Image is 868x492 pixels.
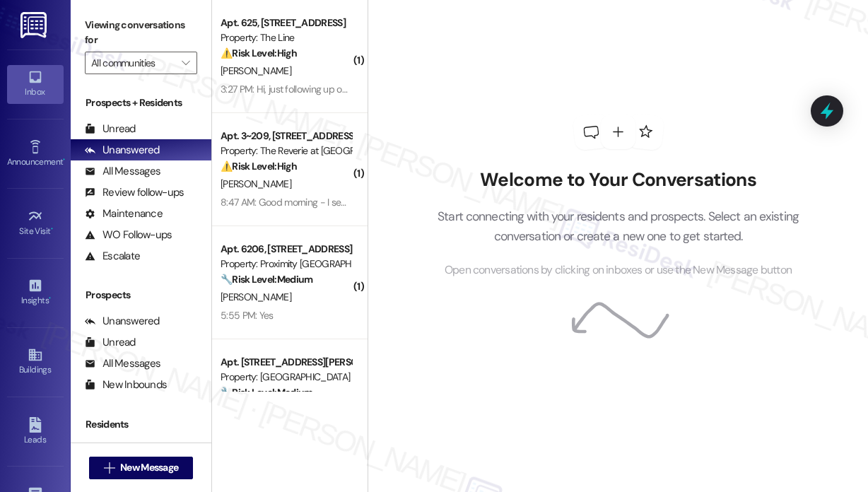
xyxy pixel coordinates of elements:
[51,224,53,234] span: •
[221,143,351,158] div: Property: The Reverie at [GEOGRAPHIC_DATA][PERSON_NAME]
[221,160,297,172] strong: ⚠️ Risk Level: High
[221,30,351,45] div: Property: The Line
[221,257,351,271] div: Property: Proximity [GEOGRAPHIC_DATA]
[7,343,64,381] a: Buildings
[416,169,821,192] h2: Welcome to Your Conversations
[221,273,312,286] strong: 🔧 Risk Level: Medium
[221,16,351,30] div: Apt. 625, [STREET_ADDRESS]
[221,386,312,399] strong: 🔧 Risk Level: Medium
[49,293,51,303] span: •
[7,274,64,312] a: Insights •
[85,143,160,158] div: Unanswered
[221,355,351,370] div: Apt. [STREET_ADDRESS][PERSON_NAME]
[85,377,167,392] div: New Inbounds
[85,335,136,350] div: Unread
[221,291,291,303] span: [PERSON_NAME]
[63,155,65,165] span: •
[20,12,49,38] img: ResiDesk Logo
[7,413,64,451] a: Leads
[221,370,351,385] div: Property: [GEOGRAPHIC_DATA]
[221,64,291,77] span: [PERSON_NAME]
[71,288,211,303] div: Prospects
[71,95,211,110] div: Prospects + Residents
[221,83,446,95] div: 3:27 PM: Hi, just following up on this work request again.
[85,228,172,242] div: WO Follow-ups
[445,262,792,279] span: Open conversations by clicking on inboxes or use the New Message button
[85,164,160,179] div: All Messages
[416,206,821,247] p: Start connecting with your residents and prospects. Select an existing conversation or create a n...
[89,457,194,479] button: New Message
[85,249,140,264] div: Escalate
[85,356,160,371] div: All Messages
[120,460,178,475] span: New Message
[7,204,64,242] a: Site Visit •
[85,122,136,136] div: Unread
[221,242,351,257] div: Apt. 6206, [STREET_ADDRESS][PERSON_NAME]
[85,206,163,221] div: Maintenance
[85,14,197,52] label: Viewing conversations for
[85,185,184,200] div: Review follow-ups
[221,129,351,143] div: Apt. 3~209, [STREET_ADDRESS]
[182,57,189,69] i: 
[221,47,297,59] strong: ⚠️ Risk Level: High
[104,462,115,474] i: 
[91,52,175,74] input: All communities
[71,417,211,432] div: Residents
[221,177,291,190] span: [PERSON_NAME]
[85,314,160,329] div: Unanswered
[221,309,274,322] div: 5:55 PM: Yes
[7,65,64,103] a: Inbox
